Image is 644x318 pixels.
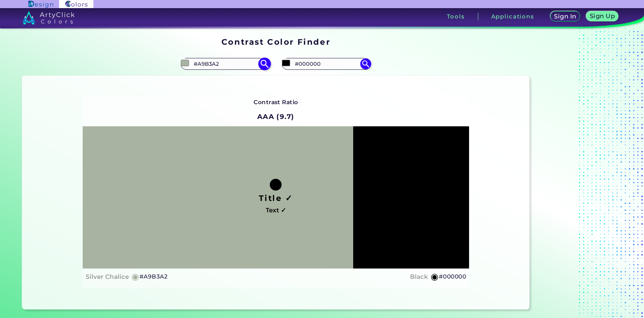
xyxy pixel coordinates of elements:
[591,13,614,19] h5: Sign Up
[254,99,298,106] strong: Contrast Ratio
[552,12,579,21] a: Sign In
[191,59,260,69] input: type color 1..
[140,272,168,281] h5: #A9B3A2
[491,14,534,19] h3: Applications
[131,272,140,281] h5: ◉
[86,271,129,282] h4: Silver Chalice
[259,192,293,204] h1: Title ✓
[555,14,575,19] h5: Sign In
[254,109,298,125] h2: AAA (9.7)
[431,272,439,281] h5: ◉
[23,11,75,24] img: logo_artyclick_colors_white.svg
[266,205,286,216] h4: Text ✓
[588,12,617,21] a: Sign Up
[28,1,53,8] img: ArtyClick Design logo
[410,271,428,282] h4: Black
[292,59,361,69] input: type color 2..
[447,14,465,19] h3: Tools
[360,58,371,69] img: icon search
[221,36,330,47] h1: Contrast Color Finder
[258,57,271,70] img: icon search
[439,272,466,281] h5: #000000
